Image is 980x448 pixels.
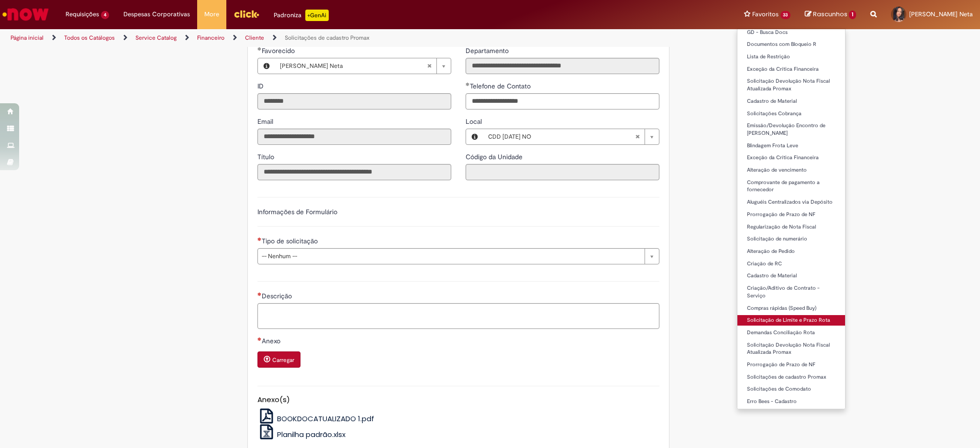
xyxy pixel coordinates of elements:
input: ID [257,93,451,109]
a: Solicitação de Limite e Prazo Rota [737,315,846,326]
span: Planilha padrão.xlsx [277,429,345,439]
span: Local [466,117,484,126]
span: Favoritos [752,10,779,19]
p: +GenAi [305,10,329,21]
a: Blindagem Frota Leve [737,141,846,151]
span: Obrigatório Preenchido [466,82,470,86]
div: Padroniza [274,10,329,21]
a: Criação de RC [737,259,846,269]
span: Tipo de solicitação [262,237,320,245]
span: Rascunhos [813,10,847,19]
a: Todos os Catálogos [64,34,115,42]
label: Somente leitura - Código da Unidade [466,152,524,162]
span: Somente leitura - Código da Unidade [466,153,524,161]
span: -- Nenhum -- [262,249,640,264]
h5: Anexo(s) [257,396,659,404]
a: Rascunhos [805,10,856,19]
label: Somente leitura - Título [257,152,276,162]
a: Lista de Restrição [737,52,846,62]
button: Favorecido, Visualizar este registro Adalgisa Onofre De Araujo Neta [258,58,275,74]
img: click_logo_yellow_360x200.png [234,7,259,21]
a: Solicitações de cadastro Promax [285,34,369,42]
a: [PERSON_NAME] NetaLimpar campo Favorecido [275,58,451,74]
small: Carregar [272,356,294,364]
a: Alteração de vencimento [737,165,846,175]
a: Prorrogação de Prazo de NF [737,360,846,370]
a: Financeiro [197,34,224,42]
span: Necessários - Favorecido [262,46,297,55]
span: Somente leitura - ID [257,82,266,90]
span: [PERSON_NAME] Neta [909,10,973,18]
a: Solicitações de cadastro Promax [737,372,846,382]
a: Erro Bees - Cadastro [737,396,846,407]
label: Informações de Formulário [257,208,337,216]
a: Comprovante de pagamento a fornecedor [737,177,846,195]
abbr: Limpar campo Favorecido [422,58,436,74]
span: Requisições [66,10,99,19]
a: Solicitação de numerário [737,234,846,244]
a: BOOKDOCATUALIZADO 1.pdf [257,414,375,424]
span: Necessários [257,237,262,241]
a: Cliente [245,34,264,42]
span: 1 [849,11,856,19]
span: [PERSON_NAME] Neta [280,58,427,74]
input: Email [257,129,451,145]
ul: Favoritos [737,29,846,409]
button: Carregar anexo de Anexo Required [257,351,301,368]
label: Somente leitura - ID [257,81,266,91]
span: Somente leitura - Título [257,153,276,161]
input: Código da Unidade [466,164,659,180]
span: Descrição [262,292,294,300]
input: Telefone de Contato [466,93,659,109]
button: Local, Visualizar este registro CDD Natal NO [466,129,483,144]
a: Aluguéis Centralizados via Depósito [737,197,846,208]
span: CDD [DATE] NO [488,129,635,144]
a: Prorrogação de Prazo de NF [737,209,846,220]
a: Emissão/Devolução Encontro de [PERSON_NAME] [737,120,846,138]
span: 33 [780,11,791,19]
a: Planilha padrão.xlsx [257,429,346,439]
span: Somente leitura - Departamento [466,46,511,55]
abbr: Limpar campo Local [630,129,645,144]
input: Departamento [466,58,659,74]
span: Obrigatório Preenchido [257,47,262,51]
label: Somente leitura - Departamento [466,46,511,55]
textarea: Descrição [257,303,659,329]
a: Solicitação Devolução Nota Fiscal Atualizada Promax [737,76,846,94]
a: Alteração de Pedido [737,246,846,257]
a: Exceção da Crítica Financeira [737,64,846,75]
span: Anexo [262,337,282,345]
span: Necessários [257,292,262,296]
a: Demandas Conciliação Rota [737,328,846,338]
label: Somente leitura - Email [257,117,275,126]
ul: Trilhas de página [7,29,646,47]
a: Página inicial [11,34,44,42]
a: Solicitações de Comodato [737,384,846,394]
span: Necessários [257,337,262,341]
span: More [204,10,219,19]
a: Service Catalog [135,34,177,42]
a: Solicitações Cobrança [737,109,846,119]
a: Criação/Aditivo de Contrato - Serviço [737,283,846,301]
img: ServiceNow [1,5,50,24]
span: BOOKDOCATUALIZADO 1.pdf [277,414,374,424]
a: Cadastro de Material [737,271,846,281]
input: Título [257,164,451,180]
a: Regularização de Nota Fiscal [737,222,846,232]
a: Solicitação Devolução Nota Fiscal Atualizada Promax [737,340,846,358]
a: Cadastro de Material [737,96,846,107]
span: Somente leitura - Email [257,117,275,126]
span: Despesas Corporativas [123,10,190,19]
a: Compras rápidas (Speed Buy) [737,303,846,314]
span: Telefone de Contato [470,82,533,90]
a: Exceção da Crítica Financeira [737,153,846,163]
span: 4 [101,11,109,19]
a: Documentos com Bloqueio R [737,39,846,50]
a: CDD [DATE] NOLimpar campo Local [483,129,659,144]
a: GD - Busca Docs [737,27,846,38]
